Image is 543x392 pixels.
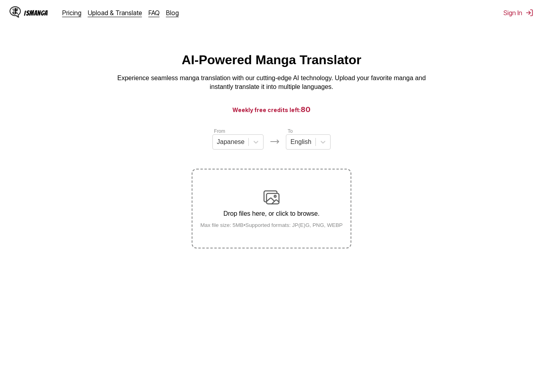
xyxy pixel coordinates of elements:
img: Languages icon [270,137,279,146]
img: Sign out [525,9,533,17]
small: Max file size: 5MB • Supported formats: JP(E)G, PNG, WEBP [194,222,349,228]
div: IsManga [24,9,48,17]
a: Upload & Translate [88,9,142,17]
h3: Weekly free credits left: [19,104,524,114]
h1: AI-Powered Manga Translator [182,53,361,67]
label: From [214,128,225,134]
span: 80 [301,105,311,114]
a: IsManga LogoIsManga [10,6,62,19]
button: Sign In [503,9,533,17]
p: Drop files here, or click to browse. [194,210,349,217]
p: Experience seamless manga translation with our cutting-edge AI technology. Upload your favorite m... [112,74,431,92]
img: IsManga Logo [10,6,21,18]
label: To [287,128,293,134]
a: FAQ [149,9,160,17]
a: Blog [166,9,179,17]
a: Pricing [62,9,81,17]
